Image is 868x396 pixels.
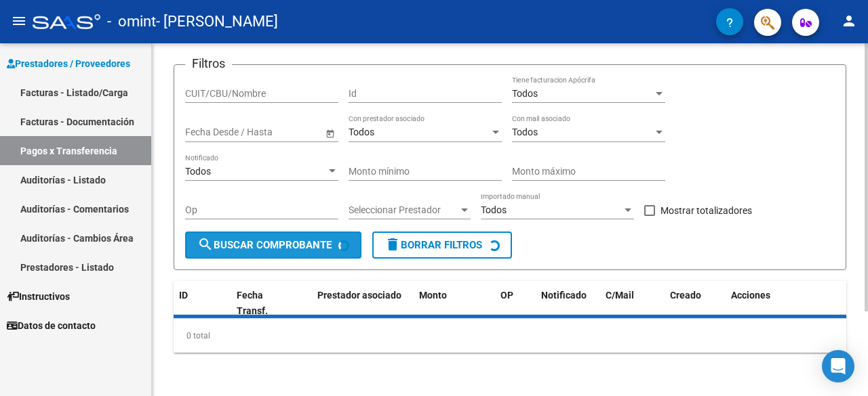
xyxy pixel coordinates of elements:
span: Seleccionar Prestador [349,204,458,216]
span: Mostrar totalizadores [660,202,752,219]
button: Buscar Comprobante [185,232,361,259]
span: Creado [670,290,701,301]
input: Start date [185,127,227,138]
input: End date [239,127,305,138]
span: Notificado [541,290,587,301]
span: Monto [419,290,447,301]
span: Fecha Transf. [237,290,268,316]
span: OP [500,290,513,301]
span: Todos [512,88,538,99]
button: Borrar Filtros [372,232,512,259]
mat-icon: delete [384,236,401,252]
span: Prestador asociado [317,290,401,301]
span: Todos [349,127,374,137]
span: Instructivos [7,289,70,304]
span: ID [179,290,188,301]
datatable-header-cell: Notificado [536,281,600,326]
datatable-header-cell: ID [174,281,231,326]
span: - [PERSON_NAME] [156,7,278,37]
datatable-header-cell: Creado [665,281,726,326]
datatable-header-cell: Monto [414,281,495,326]
span: C/Mail [606,290,634,301]
datatable-header-cell: C/Mail [600,281,665,326]
span: Datos de contacto [7,318,96,333]
datatable-header-cell: Fecha Transf. [231,281,292,326]
span: Borrar Filtros [384,239,482,251]
datatable-header-cell: Acciones [726,281,848,326]
span: Acciones [731,290,770,301]
span: Todos [481,204,507,215]
mat-icon: person [841,13,857,29]
span: Prestadores / Proveedores [7,56,130,71]
h3: Filtros [185,54,232,73]
span: - omint [107,7,156,37]
div: 0 total [174,319,846,353]
span: Todos [512,127,538,137]
datatable-header-cell: OP [495,281,536,326]
mat-icon: search [197,236,214,252]
mat-icon: menu [11,13,27,29]
datatable-header-cell: Prestador asociado [312,281,414,326]
div: Open Intercom Messenger [822,350,854,382]
span: Buscar Comprobante [197,239,332,251]
button: Open calendar [323,126,337,140]
span: Todos [185,166,211,177]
